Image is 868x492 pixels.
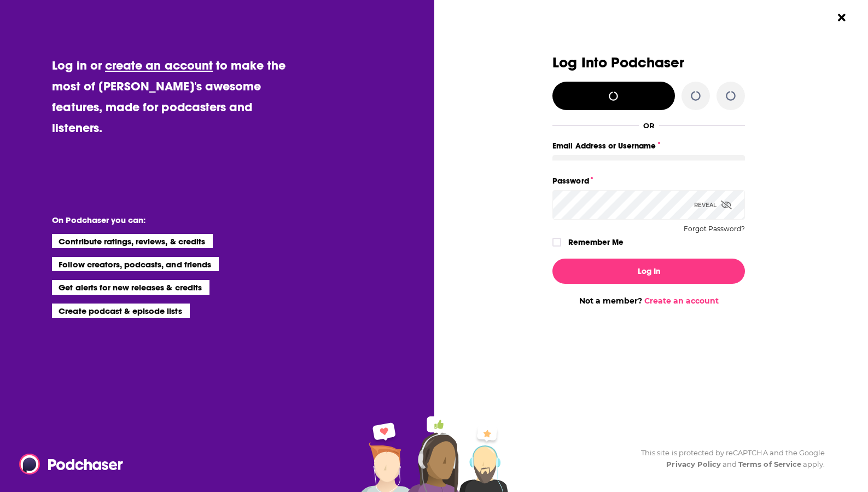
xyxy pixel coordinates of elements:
[644,296,719,306] a: Create an account
[52,304,189,318] li: Create podcast & episode lists
[52,257,219,271] li: Follow creators, podcasts, and friends
[52,280,209,294] li: Get alerts for new releases & credits
[568,235,624,249] label: Remember Me
[105,58,213,73] a: create an account
[552,259,745,284] button: Log In
[552,139,745,153] label: Email Address or Username
[694,190,732,220] div: Reveal
[19,454,115,474] a: Podchaser - Follow, Share and Rate Podcasts
[552,55,745,71] h3: Log Into Podchaser
[552,296,745,306] div: Not a member?
[632,447,825,470] div: This site is protected by reCAPTCHA and the Google and apply.
[643,121,655,130] div: OR
[738,460,801,468] a: Terms of Service
[831,7,852,28] button: Close Button
[52,234,213,248] li: Contribute ratings, reviews, & credits
[52,215,271,225] li: On Podchaser you can:
[684,225,745,233] button: Forgot Password?
[552,174,745,188] label: Password
[666,460,721,468] a: Privacy Policy
[19,454,124,474] img: Podchaser - Follow, Share and Rate Podcasts
[552,155,745,185] input: Email Address or Username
